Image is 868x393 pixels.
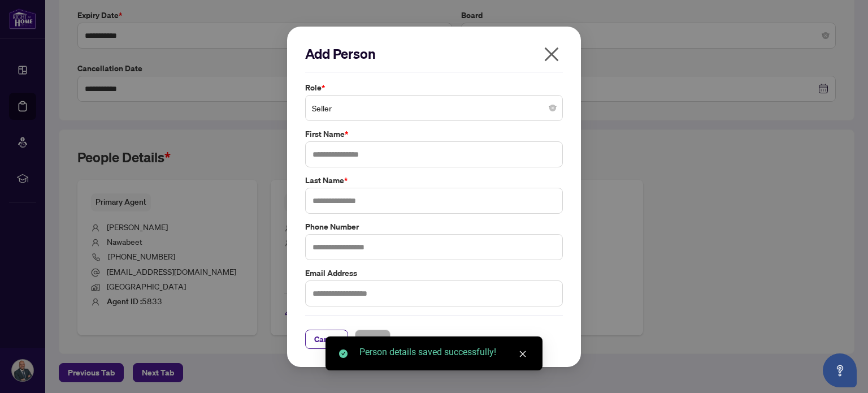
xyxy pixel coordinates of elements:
button: Open asap [823,353,857,387]
label: Email Address [305,266,563,279]
label: Last Name [305,174,563,187]
span: Cancel [314,330,339,348]
label: Phone Number [305,220,563,232]
span: close-circle [549,105,556,111]
span: close [519,350,527,358]
button: Save [355,329,390,348]
span: Seller [312,97,556,119]
h2: Add Person [305,45,563,63]
span: check-circle [339,349,348,358]
label: First Name [305,128,563,140]
label: Role [305,81,563,94]
span: close [542,45,561,63]
div: Person details saved successfully! [359,346,529,359]
button: Cancel [305,329,348,348]
a: Close [517,348,529,360]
